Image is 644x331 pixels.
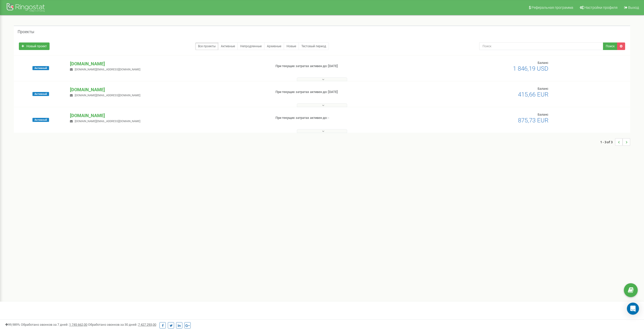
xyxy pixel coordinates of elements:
span: Реферальная программа [532,6,573,10]
button: Поиск [603,42,617,50]
p: [DOMAIN_NAME] [70,61,267,67]
p: [DOMAIN_NAME] [70,86,267,93]
nav: ... [600,133,630,151]
p: [DOMAIN_NAME] [70,112,267,119]
span: Баланс [538,61,548,65]
div: Open Intercom Messenger [627,303,639,315]
span: 1 - 3 of 3 [600,138,615,146]
a: Архивные [264,42,284,50]
p: При текущих затратах активен до: - [275,116,421,120]
span: Настройки профиля [584,6,618,10]
a: Все проекты [195,42,218,50]
input: Поиск [479,42,603,50]
span: [DOMAIN_NAME][EMAIL_ADDRESS][DOMAIN_NAME] [75,68,140,71]
span: 875,73 EUR [518,117,548,124]
a: Новый проект [19,42,50,50]
span: Баланс [538,87,548,90]
p: При текущих затратах активен до: [DATE] [275,90,421,94]
a: Активные [218,42,238,50]
span: 415,66 EUR [518,91,548,98]
span: [DOMAIN_NAME][EMAIL_ADDRESS][DOMAIN_NAME] [75,120,140,123]
span: Активный [32,118,49,122]
span: Выход [628,6,639,10]
span: 1 846,19 USD [513,65,548,72]
a: Непродленные [237,42,264,50]
a: Тестовый период [299,42,329,50]
a: Новые [284,42,299,50]
span: Активный [32,66,49,70]
p: При текущих затратах активен до: [DATE] [275,64,421,69]
span: [DOMAIN_NAME][EMAIL_ADDRESS][DOMAIN_NAME] [75,94,140,97]
span: Активный [32,92,49,96]
h5: Проекты [18,30,34,34]
span: Баланс [538,113,548,116]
